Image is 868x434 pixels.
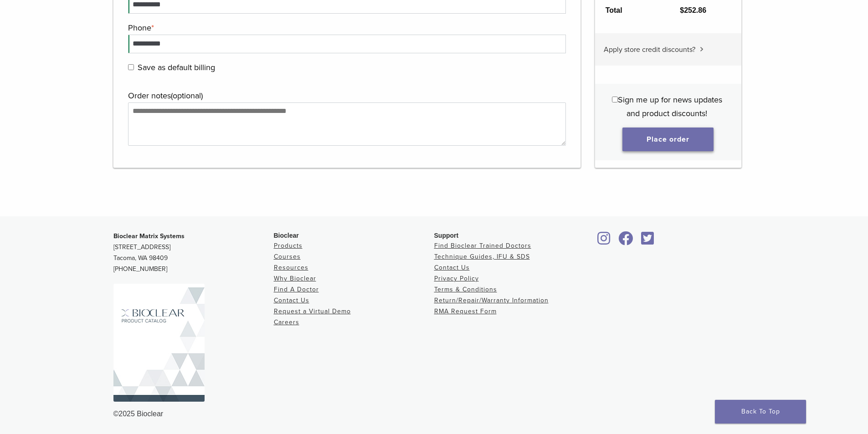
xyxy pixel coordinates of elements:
[434,307,497,315] a: RMA Request Form
[595,237,614,246] a: Bioclear
[680,6,684,14] span: $
[274,296,309,304] a: Contact Us
[434,275,479,282] a: Privacy Policy
[434,242,531,250] a: Find Bioclear Trained Doctors
[622,128,714,151] button: Place order
[113,408,755,419] div: ©2025 Bioclear
[434,232,459,239] span: Support
[618,95,722,118] span: Sign me up for news updates and product discounts!
[171,91,203,101] span: (optional)
[274,286,319,293] a: Find A Doctor
[128,89,564,102] label: Order notes
[274,275,316,282] a: Why Bioclear
[604,45,695,54] span: Apply store credit discounts?
[638,237,657,246] a: Bioclear
[680,6,706,14] bdi: 252.86
[128,61,564,74] label: Save as default billing
[274,318,299,326] a: Careers
[113,284,205,402] img: Bioclear
[274,253,301,260] a: Courses
[274,307,351,315] a: Request a Virtual Demo
[612,97,618,102] input: Sign me up for news updates and product discounts!
[616,237,637,246] a: Bioclear
[715,400,806,424] a: Back To Top
[434,264,470,271] a: Contact Us
[434,296,549,304] a: Return/Repair/Warranty Information
[274,242,303,250] a: Products
[274,264,308,271] a: Resources
[113,231,274,275] p: [STREET_ADDRESS] Tacoma, WA 98409 [PHONE_NUMBER]
[128,21,564,35] label: Phone
[274,232,299,239] span: Bioclear
[113,232,185,240] strong: Bioclear Matrix Systems
[434,286,497,293] a: Terms & Conditions
[434,253,530,260] a: Technique Guides, IFU & SDS
[700,47,704,51] img: caret.svg
[128,64,134,70] input: Save as default billing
